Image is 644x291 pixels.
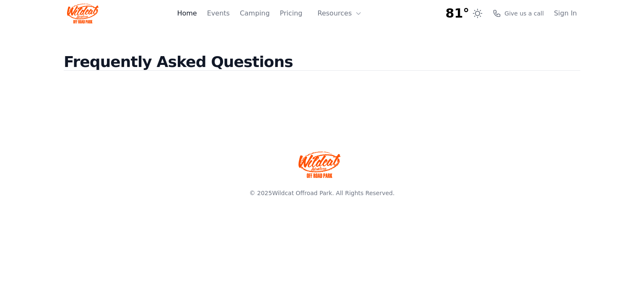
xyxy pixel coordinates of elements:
[249,190,395,196] span: © 2025 . All Rights Reserved.
[64,54,580,84] h2: Frequently Asked Questions
[240,8,270,18] a: Camping
[493,9,544,18] a: Give us a call
[312,5,367,22] button: Resources
[67,3,99,23] img: Wildcat Logo
[177,8,197,18] a: Home
[504,9,544,18] span: Give us a call
[207,8,230,18] a: Events
[272,190,332,196] a: Wildcat Offroad Park
[280,8,302,18] a: Pricing
[446,6,470,21] span: 81°
[554,8,577,18] a: Sign In
[299,151,340,178] img: Wildcat Offroad park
